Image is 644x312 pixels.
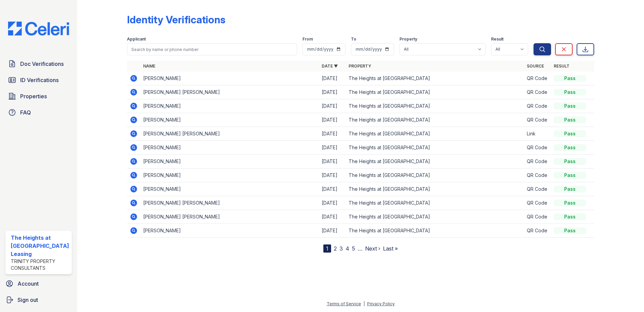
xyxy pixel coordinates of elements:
[524,85,551,99] td: QR Code
[524,155,551,168] td: QR Code
[358,244,362,253] span: …
[319,99,346,113] td: [DATE]
[346,168,524,182] td: The Heights at [GEOGRAPHIC_DATA]
[524,113,551,127] td: QR Code
[524,182,551,196] td: QR Code
[363,301,365,306] div: |
[319,224,346,238] td: [DATE]
[140,210,319,224] td: [PERSON_NAME] [PERSON_NAME]
[367,301,395,306] a: Privacy Policy
[346,224,524,238] td: The Heights at [GEOGRAPHIC_DATA]
[140,127,319,141] td: [PERSON_NAME] [PERSON_NAME]
[319,85,346,99] td: [DATE]
[554,63,570,69] a: Result
[524,196,551,210] td: QR Code
[20,108,31,116] span: FAQ
[527,63,544,69] a: Source
[319,127,346,141] td: [DATE]
[127,14,225,26] div: Identity Verifications
[524,99,551,113] td: QR Code
[346,196,524,210] td: The Heights at [GEOGRAPHIC_DATA]
[554,213,586,220] div: Pass
[143,63,155,69] a: Name
[346,210,524,224] td: The Heights at [GEOGRAPHIC_DATA]
[554,75,586,82] div: Pass
[346,99,524,113] td: The Heights at [GEOGRAPHIC_DATA]
[524,224,551,238] td: QR Code
[319,141,346,155] td: [DATE]
[554,186,586,192] div: Pass
[346,113,524,127] td: The Heights at [GEOGRAPHIC_DATA]
[20,92,47,100] span: Properties
[346,155,524,168] td: The Heights at [GEOGRAPHIC_DATA]
[554,103,586,109] div: Pass
[554,144,586,151] div: Pass
[399,36,417,42] label: Property
[140,85,319,99] td: [PERSON_NAME] [PERSON_NAME]
[319,182,346,196] td: [DATE]
[319,210,346,224] td: [DATE]
[319,155,346,168] td: [DATE]
[5,57,72,71] a: Doc Verifications
[346,127,524,141] td: The Heights at [GEOGRAPHIC_DATA]
[140,113,319,127] td: [PERSON_NAME]
[5,89,72,103] a: Properties
[140,168,319,182] td: [PERSON_NAME]
[127,43,297,55] input: Search by name or phone number
[319,196,346,210] td: [DATE]
[319,168,346,182] td: [DATE]
[3,277,74,290] a: Account
[524,210,551,224] td: QR Code
[140,99,319,113] td: [PERSON_NAME]
[554,130,586,137] div: Pass
[140,155,319,168] td: [PERSON_NAME]
[351,36,356,42] label: To
[11,234,69,258] div: The Heights at [GEOGRAPHIC_DATA] Leasing
[319,72,346,85] td: [DATE]
[554,200,586,206] div: Pass
[140,182,319,196] td: [PERSON_NAME]
[127,36,146,42] label: Applicant
[524,72,551,85] td: QR Code
[3,293,74,307] a: Sign out
[524,127,551,141] td: Link
[302,36,313,42] label: From
[18,296,38,304] span: Sign out
[140,141,319,155] td: [PERSON_NAME]
[18,280,39,288] span: Account
[349,63,371,69] a: Property
[491,36,504,42] label: Result
[365,245,380,252] a: Next ›
[20,60,64,68] span: Doc Verifications
[346,72,524,85] td: The Heights at [GEOGRAPHIC_DATA]
[140,72,319,85] td: [PERSON_NAME]
[20,76,59,84] span: ID Verifications
[352,245,355,252] a: 5
[346,182,524,196] td: The Heights at [GEOGRAPHIC_DATA]
[383,245,398,252] a: Last »
[554,227,586,234] div: Pass
[346,85,524,99] td: The Heights at [GEOGRAPHIC_DATA]
[5,73,72,87] a: ID Verifications
[5,106,72,119] a: FAQ
[11,258,69,271] div: Trinity Property Consultants
[340,245,343,252] a: 3
[319,113,346,127] td: [DATE]
[140,224,319,238] td: [PERSON_NAME]
[524,168,551,182] td: QR Code
[554,158,586,165] div: Pass
[554,172,586,179] div: Pass
[346,141,524,155] td: The Heights at [GEOGRAPHIC_DATA]
[346,245,349,252] a: 4
[3,22,74,35] img: CE_Logo_Blue-a8612792a0a2168367f1c8372b55b34899dd931a85d93a1a3d3e32e68fde9ad4.png
[554,89,586,96] div: Pass
[334,245,337,252] a: 2
[140,196,319,210] td: [PERSON_NAME] [PERSON_NAME]
[327,301,361,306] a: Terms of Service
[323,244,331,253] div: 1
[554,116,586,123] div: Pass
[524,141,551,155] td: QR Code
[322,63,338,69] a: Date ▼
